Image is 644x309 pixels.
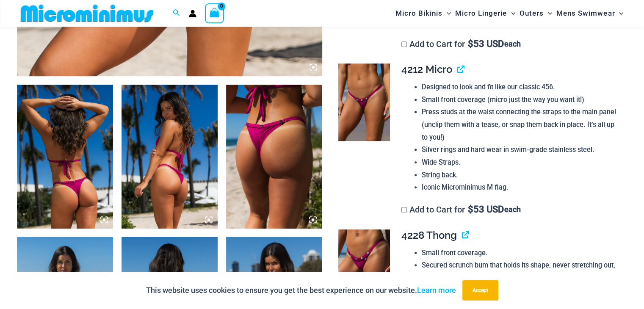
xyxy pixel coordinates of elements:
a: Learn more [417,286,456,295]
span: Mens Swimwear [556,3,615,24]
li: Silver rings and hard wear in swim-grade stainless steel. [422,143,620,156]
input: Add to Cart for$53 USD each [401,207,407,212]
label: Add to Cart for [401,204,521,215]
span: 4228 Thong [401,229,457,241]
input: Add to Cart for$53 USD each [401,41,407,47]
a: Mens SwimwearMenu ToggleMenu Toggle [554,3,625,24]
nav: Site Navigation [392,1,627,25]
span: 53 USD [467,40,503,48]
a: Micro BikinisMenu ToggleMenu Toggle [393,3,453,24]
span: 4212 Micro [401,63,452,75]
span: Menu Toggle [442,3,451,24]
img: MM SHOP LOGO FLAT [17,4,157,23]
li: Small front coverage. [422,247,620,259]
label: Add to Cart for [401,39,521,49]
span: 53 USD [467,205,503,214]
img: Tight Rope Pink 319 Top 4228 Thong [122,85,218,229]
img: Tight Rope Pink 319 Top 4228 Thong [17,85,113,229]
a: OutersMenu ToggleMenu Toggle [517,3,554,24]
span: each [504,40,521,48]
p: This website uses cookies to ensure you get the best experience on our website. [146,284,456,297]
span: Micro Lingerie [455,3,507,24]
li: Secured scrunch bum that holds its shape, never stretching out, ensuring your curves are always p... [422,259,620,284]
span: Menu Toggle [544,3,552,24]
a: Account icon link [189,10,196,17]
li: Press studs at the waist connecting the straps to the main panel (unclip them with a tease, or sn... [422,106,620,143]
span: Micro Bikinis [395,3,442,24]
img: Tight Rope Pink 319 4212 Micro [338,63,390,141]
li: String back. [422,169,620,182]
a: Micro LingerieMenu ToggleMenu Toggle [453,3,517,24]
a: Search icon link [173,8,180,19]
a: View Shopping Cart, empty [205,3,224,23]
li: Small front coverage (micro just the way you want it!) [422,94,620,106]
span: $ [467,39,473,49]
button: Accept [462,280,498,301]
span: Outers [520,3,544,24]
img: Tight Rope Pink 4228 Thong [338,229,390,307]
span: each [504,205,521,214]
span: Menu Toggle [615,3,623,24]
li: Designed to look and fit like our classic 456. [422,81,620,94]
li: Iconic Microminimus M flag. [422,181,620,194]
li: Wide Straps. [422,156,620,169]
span: Menu Toggle [507,3,515,24]
span: $ [467,204,473,215]
img: Tight Rope Pink 4228 Thong [226,85,322,229]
